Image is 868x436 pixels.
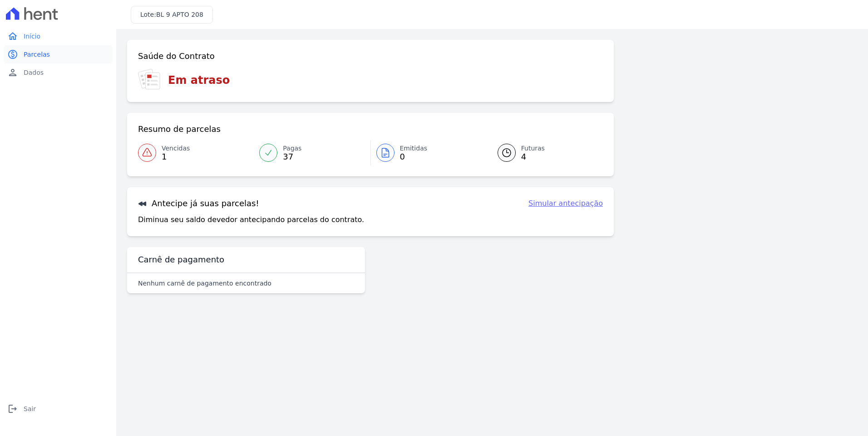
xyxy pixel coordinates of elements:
a: Pagas 37 [254,140,370,165]
a: Emitidas 0 [371,140,487,165]
span: Futuras [521,144,545,153]
i: person [7,67,18,78]
i: home [7,31,18,42]
h3: Antecipe já suas parcelas! [138,198,259,209]
a: logoutSair [4,400,113,418]
a: Vencidas 1 [138,140,254,165]
h3: Resumo de parcelas [138,124,221,135]
span: Sair [24,404,36,413]
span: 4 [521,153,545,160]
a: Simular antecipação [528,198,603,209]
p: Diminua seu saldo devedor antecipando parcelas do contrato. [138,214,364,225]
i: paid [7,49,18,60]
h3: Lote: [140,10,203,19]
span: 1 [162,153,190,160]
span: 0 [400,153,428,160]
span: Pagas [283,144,301,153]
p: Nenhum carnê de pagamento encontrado [138,279,271,288]
h3: Saúde do Contrato [138,51,215,62]
a: Futuras 4 [487,140,603,165]
span: Emitidas [400,144,428,153]
h3: Em atraso [168,72,230,88]
span: Vencidas [162,144,190,153]
span: BL 9 APTO 208 [156,11,203,18]
span: 37 [283,153,301,160]
a: paidParcelas [4,45,113,63]
span: Início [24,32,40,41]
span: Parcelas [24,50,50,59]
span: Dados [24,68,44,77]
i: logout [7,403,18,414]
h3: Carnê de pagamento [138,254,224,265]
a: homeInício [4,27,113,45]
a: personDados [4,63,113,82]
